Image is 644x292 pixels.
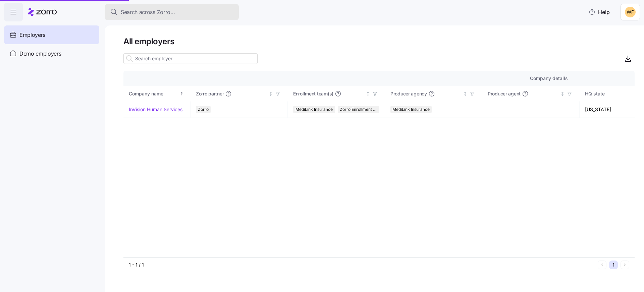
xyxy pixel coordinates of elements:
[288,86,385,101] th: Enrollment team(s)Not sorted
[340,106,378,113] span: Zorro Enrollment Team
[293,90,333,97] span: Enrollment team(s)
[105,4,239,20] button: Search across Zorro...
[366,91,370,96] div: Not sorted
[129,262,595,268] div: 1 - 1 / 1
[296,106,333,113] span: MediLink Insurance
[191,86,288,101] th: Zorro partnerNot sorted
[123,86,191,101] th: Company nameSorted ascending
[482,86,580,101] th: Producer agentNot sorted
[625,7,636,17] img: 8adafdde462ffddea829e1adcd6b1844
[589,8,610,16] span: Help
[463,91,468,96] div: Not sorted
[121,8,175,16] span: Search across Zorro...
[19,50,61,58] span: Demo employers
[488,90,521,97] span: Producer agent
[123,53,258,64] input: Search employer
[19,31,45,39] span: Employers
[390,90,427,97] span: Producer agency
[560,91,565,96] div: Not sorted
[196,90,224,97] span: Zorro partner
[198,106,209,113] span: Zorro
[609,261,618,269] button: 1
[129,90,178,97] div: Company name
[129,106,182,113] a: InVision Human Services
[179,91,184,96] div: Sorted ascending
[4,25,99,44] a: Employers
[392,106,430,113] span: MediLink Insurance
[583,5,615,19] button: Help
[598,261,606,269] button: Previous page
[123,36,635,47] h1: All employers
[621,261,629,269] button: Next page
[4,44,99,63] a: Demo employers
[268,91,273,96] div: Not sorted
[385,86,482,101] th: Producer agencyNot sorted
